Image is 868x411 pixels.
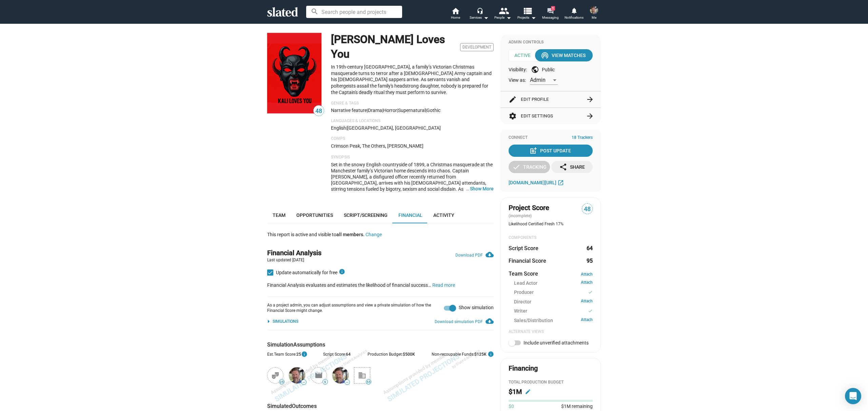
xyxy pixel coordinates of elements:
span: 1 [551,6,555,11]
span: | [426,108,427,113]
span: Team [273,212,285,218]
dt: Financial Score [509,257,546,264]
a: Attach [581,317,593,324]
img: Aaron Thomas Nelson Writer [332,367,349,384]
p: Languages & Locations [331,118,494,124]
span: | [346,125,347,131]
span: Script/Screening [344,212,388,218]
span: Messaging [542,14,559,22]
div: Services [470,14,489,22]
span: | [382,108,383,113]
span: 9 [323,380,328,384]
span: | [397,108,398,113]
a: Team [267,207,291,223]
mat-icon: wifi_tethering [541,51,549,59]
a: Activity [428,207,460,223]
mat-icon: post_add [529,147,537,155]
div: Open Intercom Messenger [845,388,861,404]
span: [GEOGRAPHIC_DATA], [GEOGRAPHIC_DATA] [347,125,441,131]
span: 64 [346,352,351,357]
span: Project Score [509,203,549,212]
span: Financial [398,212,422,218]
div: Likelihood Certified Fresh 17% [509,222,593,227]
div: Share [559,161,585,173]
button: toggle Simulations [264,318,298,326]
a: Home [443,7,467,22]
button: Share [551,161,593,173]
mat-icon: public [531,66,539,74]
button: …Show More [470,186,494,192]
mat-icon: edit [509,95,517,104]
div: Connect [509,135,593,141]
span: Last updated [DATE] [267,258,304,263]
span: Me [592,14,596,22]
span: 25 [279,380,284,384]
span: Drama [368,108,382,113]
span: Financial Analysis evaluates and estimates the likelihood of financial success… [267,282,431,288]
span: Active [509,49,541,61]
span: Producer [514,289,534,296]
mat-icon: open_in_new [557,179,564,186]
div: As a project admin, you can adjust assumptions and view a private simulation of how the Financial... [267,303,433,314]
mat-icon: arrow_drop_down [264,317,273,325]
mat-icon: arrow_drop_down [482,14,490,22]
span: Est. Team Score: [267,352,296,357]
div: Financing [509,364,538,373]
button: People [491,7,515,22]
a: Attach [581,299,593,305]
dd: 64 [586,245,593,252]
div: Visibility: Public [509,66,593,74]
span: Development [460,43,494,51]
span: 48 [582,205,592,214]
div: Simulations [273,319,298,324]
strong: Simulation Assumptions [267,341,325,348]
div: Post Update [531,145,571,157]
button: Edit Settings [509,108,593,124]
a: Opportunities [291,207,338,223]
div: Admin Controls [509,40,593,45]
span: (incomplete) [509,213,533,218]
mat-icon: edit [525,389,531,395]
button: Edit Profile [509,91,593,108]
span: Activity [433,212,454,218]
mat-icon: info [339,268,345,275]
mat-icon: info [301,350,308,359]
a: [DOMAIN_NAME][URL] [509,179,566,187]
mat-icon: headset_mic [477,7,483,14]
mat-icon: check [588,308,593,314]
button: Services [467,7,491,22]
mat-icon: info [488,350,494,359]
button: Aaron Thomas NelsonMe [586,5,602,22]
span: Include unverified attachments [524,340,589,345]
span: all members. [336,232,364,237]
mat-icon: arrow_drop_down [505,14,513,22]
mat-icon: business_black [358,371,366,379]
div: View Matches [542,49,586,61]
mat-icon: notifications [571,7,577,14]
span: Director [514,299,531,305]
mat-icon: theater_comedy_black [271,371,279,379]
span: Horror [383,108,397,113]
mat-icon: movie_black [315,371,323,379]
mat-icon: arrow_forward [586,95,594,104]
input: Search people and projects [306,6,402,18]
p: Genre & Tags [331,101,494,106]
span: Sales/Distribution [514,317,553,324]
div: Tracking [512,161,547,173]
mat-icon: arrow_forward [586,112,594,120]
span: This report is active and visible to [267,232,364,237]
span: [DOMAIN_NAME][URL] [509,180,556,185]
p: Synopsis [331,155,494,160]
span: $125K [474,352,487,357]
a: Notifications [562,7,586,22]
mat-icon: share [559,163,567,171]
mat-icon: settings [509,112,517,120]
span: Update automatically for free [276,270,337,275]
mat-icon: people [499,6,509,16]
span: 55 [366,380,371,384]
span: View as: [509,77,526,83]
img: Kali Loves You [267,33,321,113]
span: | [367,108,368,113]
span: 25 [296,352,307,357]
button: Tracking [509,161,550,173]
